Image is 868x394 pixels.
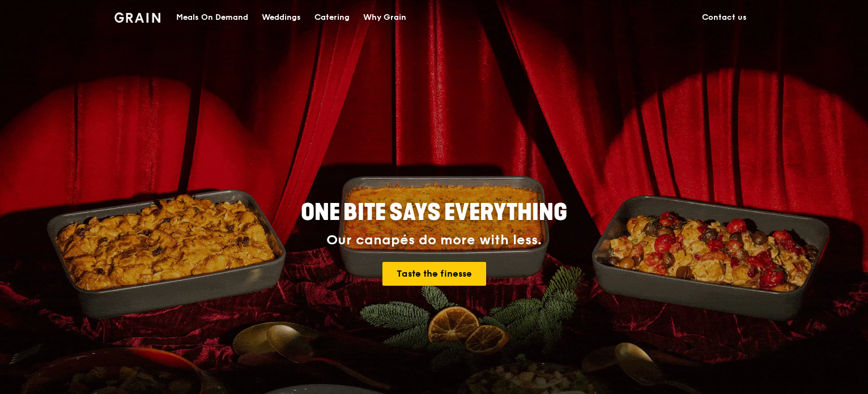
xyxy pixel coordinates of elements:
a: Contact us [695,1,754,35]
span: ONE BITE SAYS EVERYTHING [301,199,567,226]
div: Meals On Demand [176,1,248,35]
a: Taste the finesse [382,262,486,286]
a: Why Grain [356,1,413,35]
a: Catering [308,1,356,35]
div: Catering [314,1,350,35]
div: Weddings [262,1,301,35]
div: Our canapés do more with less. [230,232,638,248]
a: Weddings [255,1,308,35]
img: Grain [114,12,160,23]
div: Why Grain [363,1,406,35]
